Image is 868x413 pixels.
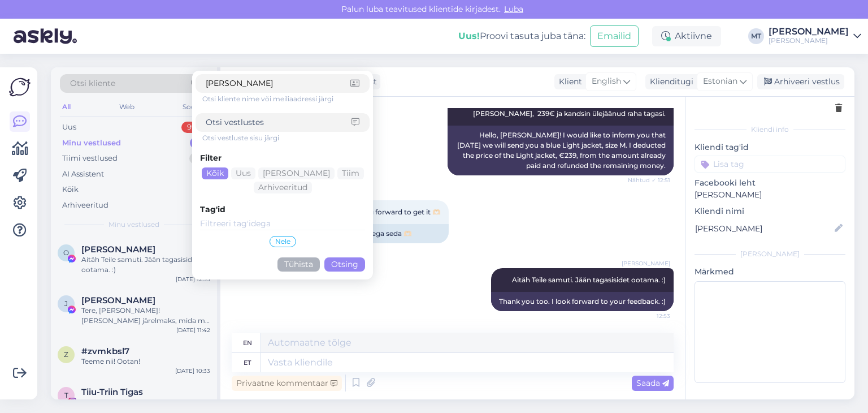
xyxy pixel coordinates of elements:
div: Kliendi info [695,124,845,135]
input: Filtreeri tag'idega [200,218,365,230]
div: Proovi tasuta juba täna: [458,29,585,43]
div: Kõik [62,184,79,195]
div: [PERSON_NAME] [769,36,849,45]
div: [PERSON_NAME] [769,27,849,36]
span: Nähtud ✓ 12:51 [628,176,670,184]
span: Otsi kliente [70,78,115,89]
span: O [63,248,69,257]
p: Kliendi nimi [695,205,845,217]
p: [PERSON_NAME] [695,189,845,201]
div: Arhiveeritud [62,200,108,211]
span: Minu vestlused [108,220,159,230]
div: Tag'id [200,204,365,216]
div: [DATE] 12:53 [176,275,210,283]
button: Emailid [590,25,639,47]
div: Hello, [PERSON_NAME]! I would like to inform you that [DATE] we will send you a blue Light jacket... [448,126,674,175]
div: en [243,333,252,352]
span: 12:53 [628,312,670,320]
div: MT [748,28,764,44]
span: J [64,299,68,308]
div: Otsi kliente nime või meiliaadressi järgi [202,94,370,104]
div: Otsi vestluste sisu järgi [202,133,370,143]
span: Aitäh Teile samuti. Jään tagasisidet ootama. :) [512,276,666,284]
p: Märkmed [695,266,845,278]
span: Estonian [703,75,737,88]
span: English [592,75,621,88]
div: et [244,353,251,372]
div: Kõik [202,167,228,179]
div: Minu vestlused [62,137,121,149]
p: Facebooki leht [695,177,845,189]
input: Otsi vestlustes [206,117,351,128]
div: [PERSON_NAME] [695,249,845,259]
div: 0 [189,153,206,164]
div: Klient [554,76,582,88]
span: Luba [501,4,527,14]
div: Aktiivne [652,26,721,46]
div: Tere, [PERSON_NAME]! [PERSON_NAME] järelmaks, mida me oma kodukal kasutame võtab Inbanki teenust.... [81,306,210,326]
span: Tiiu-Triin Tigas [81,387,143,397]
div: Thank you too. I look forward to your feedback. :) [491,292,674,311]
div: [DATE] 11:42 [176,326,210,334]
span: Saada [636,378,669,388]
div: Klienditugi [645,76,693,88]
span: Jane Kodar [81,295,155,306]
input: Lisa nimi [695,222,832,235]
p: Kliendi tag'id [695,141,845,153]
b: Uus! [458,31,480,41]
span: T [64,391,68,399]
div: Socials [180,100,208,114]
div: Web [117,100,137,114]
div: All [60,100,73,114]
a: [PERSON_NAME][PERSON_NAME] [769,27,861,45]
input: Otsi kliente [206,78,350,89]
div: 99+ [181,122,206,133]
input: Lisa tag [695,156,845,173]
span: z [64,350,68,359]
div: Teeme nii! Ootan! [81,356,210,367]
div: Aitäh Teile samuti. Jään tagasisidet ootama. :) [81,255,210,275]
span: Olga Lepaeva [81,244,155,255]
img: Askly Logo [9,76,31,98]
div: Tiimi vestlused [62,153,118,164]
div: Privaatne kommentaar [232,376,342,391]
span: #zvmkbsl7 [81,346,129,356]
div: 9 [190,137,206,149]
span: [PERSON_NAME] [622,259,670,268]
div: AI Assistent [62,169,104,180]
div: Uus [62,122,76,133]
div: Arhiveeri vestlus [757,74,844,89]
div: Kuidas Sul läheb? [81,397,210,407]
div: [DATE] 10:33 [175,367,210,375]
div: Filter [200,152,365,164]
